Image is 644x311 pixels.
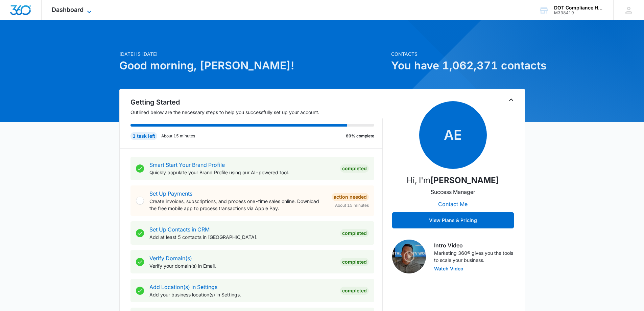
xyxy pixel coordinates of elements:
p: Add at least 5 contacts in [GEOGRAPHIC_DATA]. [149,234,335,241]
div: Completed [340,287,369,295]
h1: Good morning, [PERSON_NAME]! [119,58,387,74]
div: Completed [340,229,369,237]
a: Add Location(s) in Settings [149,284,217,290]
p: Quickly populate your Brand Profile using our AI-powered tool. [149,169,335,176]
div: 1 task left [130,132,157,140]
span: About 15 minutes [335,202,369,208]
div: Completed [340,258,369,266]
p: Contacts [391,50,525,58]
a: Verify Domain(s) [149,255,192,262]
p: Outlined below are the necessary steps to help you successfully set up your account. [130,109,383,116]
div: account id [554,10,603,15]
a: Set Up Payments [149,190,192,197]
p: Add your business location(s) in Settings. [149,291,335,298]
h2: Getting Started [130,97,383,107]
h1: You have 1,062,371 contacts [391,58,525,74]
h3: Intro Video [434,241,514,249]
button: Toggle Collapse [507,96,515,104]
p: Hi, I'm [407,174,499,186]
div: Completed [340,164,369,173]
p: Marketing 360® gives you the tools to scale your business. [434,249,514,264]
span: Dashboard [52,6,84,13]
p: 89% complete [346,133,374,139]
a: Set Up Contacts in CRM [149,226,210,233]
strong: [PERSON_NAME] [430,175,499,185]
p: [DATE] is [DATE] [119,50,387,58]
p: Verify your domain(s) in Email. [149,262,335,269]
button: View Plans & Pricing [392,212,514,228]
button: Contact Me [431,196,474,212]
img: Intro Video [392,240,426,273]
a: Smart Start Your Brand Profile [149,161,225,168]
p: Create invoices, subscriptions, and process one-time sales online. Download the free mobile app t... [149,198,326,212]
p: About 15 minutes [161,133,195,139]
div: Action Needed [332,193,369,201]
span: AE [419,101,487,169]
div: account name [554,5,603,10]
p: Success Manager [431,188,475,196]
button: Watch Video [434,266,463,271]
